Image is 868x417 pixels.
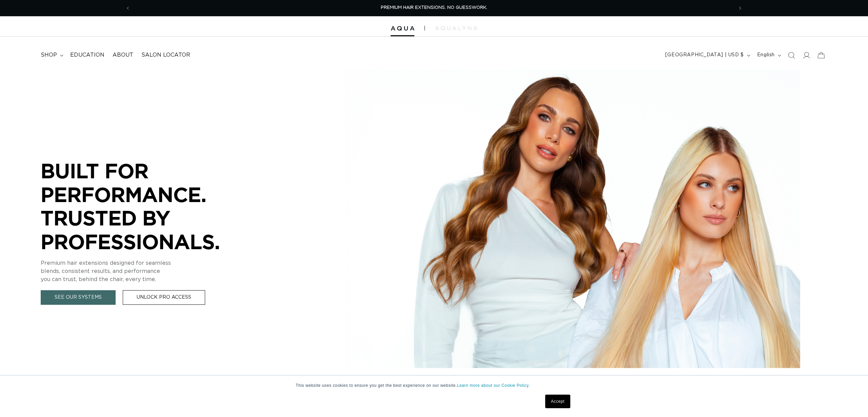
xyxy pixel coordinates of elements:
[661,49,753,62] button: [GEOGRAPHIC_DATA] | USD $
[108,47,137,63] a: About
[41,290,116,305] a: See Our Systems
[41,259,244,283] p: Premium hair extensions designed for seamless blends, consistent results, and performance you can...
[66,47,108,63] a: Education
[457,383,530,388] a: Learn more about our Cookie Policy.
[757,52,775,59] span: English
[784,48,799,63] summary: Search
[665,52,744,59] span: [GEOGRAPHIC_DATA] | USD $
[381,5,487,10] span: PREMIUM HAIR EXTENSIONS. NO GUESSWORK.
[37,47,66,63] summary: shop
[70,52,104,59] span: Education
[296,382,572,389] p: This website uses cookies to ensure you get the best experience on our website.
[435,26,477,30] img: aqualyna.com
[120,2,135,15] button: Previous announcement
[113,52,133,59] span: About
[41,52,57,59] span: shop
[733,2,748,15] button: Next announcement
[391,26,414,31] img: Aqua Hair Extensions
[753,49,784,62] button: English
[137,47,194,63] a: Salon Locator
[123,290,205,305] a: Unlock Pro Access
[41,159,244,253] p: BUILT FOR PERFORMANCE. TRUSTED BY PROFESSIONALS.
[141,52,190,59] span: Salon Locator
[545,395,570,408] a: Accept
